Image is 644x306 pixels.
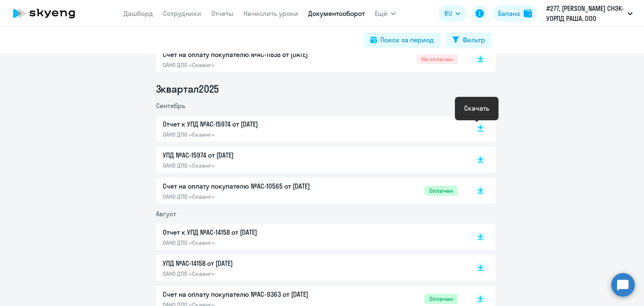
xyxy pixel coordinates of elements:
div: Поиск за период [380,35,434,45]
button: #277, [PERSON_NAME] СНЭК-УОРЛД РАША, ООО [542,3,637,23]
p: УПД №AC-15974 от [DATE] [163,150,339,160]
a: Сотрудники [163,9,201,18]
div: Баланс [498,8,520,18]
a: Отчет к УПД №AC-15974 от [DATE]ОАНО ДПО «Скаенг» [163,119,458,138]
p: ОАНО ДПО «Скаенг» [163,239,339,246]
p: ОАНО ДПО «Скаенг» [163,193,339,200]
a: УПД №AC-15974 от [DATE]ОАНО ДПО «Скаенг» [163,150,458,169]
p: УПД №AC-14158 от [DATE] [163,258,339,268]
p: ОАНО ДПО «Скаенг» [163,61,339,69]
p: Отчет к УПД №AC-14158 от [DATE] [163,227,339,237]
p: Отчет к УПД №AC-15974 от [DATE] [163,119,339,129]
a: Начислить уроки [244,9,298,18]
p: ОАНО ДПО «Скаенг» [163,270,339,277]
span: Сентябрь [156,101,185,110]
a: Отчет к УПД №AC-14158 от [DATE]ОАНО ДПО «Скаенг» [163,227,458,246]
span: Не оплачен [416,54,458,64]
button: Балансbalance [493,5,537,22]
button: Ещё [375,5,396,22]
button: Поиск за период [364,33,441,48]
img: balance [524,9,532,18]
p: ОАНО ДПО «Скаенг» [163,131,339,138]
a: УПД №AC-14158 от [DATE]ОАНО ДПО «Скаенг» [163,258,458,277]
button: RU [439,5,466,22]
a: Документооборот [308,9,365,18]
a: Отчеты [211,9,234,18]
a: Счет на оплату покупателю №AC-11838 от [DATE]ОАНО ДПО «Скаенг»Не оплачен [163,49,458,69]
p: Счет на оплату покупателю №AC-10565 от [DATE] [163,181,339,191]
span: Ещё [375,8,387,18]
span: Оплачен [424,186,458,196]
span: RU [444,8,452,18]
a: Счет на оплату покупателю №AC-10565 от [DATE]ОАНО ДПО «Скаенг»Оплачен [163,181,458,200]
p: #277, [PERSON_NAME] СНЭК-УОРЛД РАША, ООО [546,3,624,23]
div: Фильтр [462,35,485,45]
li: 3 квартал 2025 [156,82,496,96]
a: Дашборд [124,9,153,18]
p: ОАНО ДПО «Скаенг» [163,162,339,169]
button: Фильтр [446,33,492,48]
p: Счет на оплату покупателю №AC-9363 от [DATE] [163,289,339,299]
p: Счет на оплату покупателю №AC-11838 от [DATE] [163,49,339,60]
div: Скачать [464,103,489,113]
span: Август [156,210,176,218]
span: Оплачен [424,294,458,304]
